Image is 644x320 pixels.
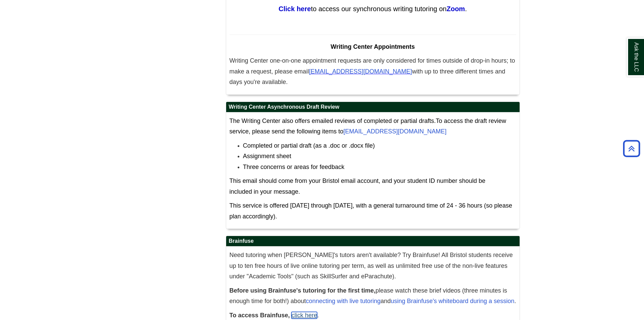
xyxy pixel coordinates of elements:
[309,68,412,75] span: [EMAIL_ADDRESS][DOMAIN_NAME]
[447,5,465,13] a: Zoom
[306,298,381,304] a: connecting with live tutoring
[230,287,516,305] span: please watch these brief videos (three minutes is enough time for both!) about and .
[343,128,447,135] a: [EMAIL_ADDRESS][DOMAIN_NAME]
[465,5,467,13] span: .
[226,236,520,247] h2: Brainfuse
[230,202,512,220] span: This service is offered [DATE] through [DATE], with a general turnaround time of 24 - 36 hours (s...
[230,312,319,319] span: .
[230,68,505,86] span: with up to three different times and days you're available.
[243,142,375,149] span: Completed or partial draft (as a .doc or .docx file)
[279,5,311,13] a: Click here
[243,164,344,170] span: Three concerns or areas for feedback
[311,5,447,13] span: to access our synchronous writing tutoring on
[230,118,436,124] span: The Writing Center also offers emailed reviews of completed or partial drafts.
[230,287,376,294] strong: Before using Brainfuse's tutoring for the first time,
[621,144,642,153] a: Back to Top
[391,298,515,304] a: using Brainfuse's whiteboard during a session
[309,69,412,74] a: [EMAIL_ADDRESS][DOMAIN_NAME]
[226,102,520,112] h2: Writing Center Asynchronous Draft Review
[291,312,317,319] a: click here
[230,252,513,280] span: Need tutoring when [PERSON_NAME]'s tutors aren't available? Try Brainfuse! All Bristol students r...
[331,43,415,50] span: Writing Center Appointments
[243,153,291,159] span: Assignment sheet
[230,57,515,75] span: Writing Center one-on-one appointment requests are only considered for times outside of drop-in h...
[230,177,485,195] span: This email should come from your Bristol email account, and your student ID number should be incl...
[230,312,290,319] strong: To access Brainfuse,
